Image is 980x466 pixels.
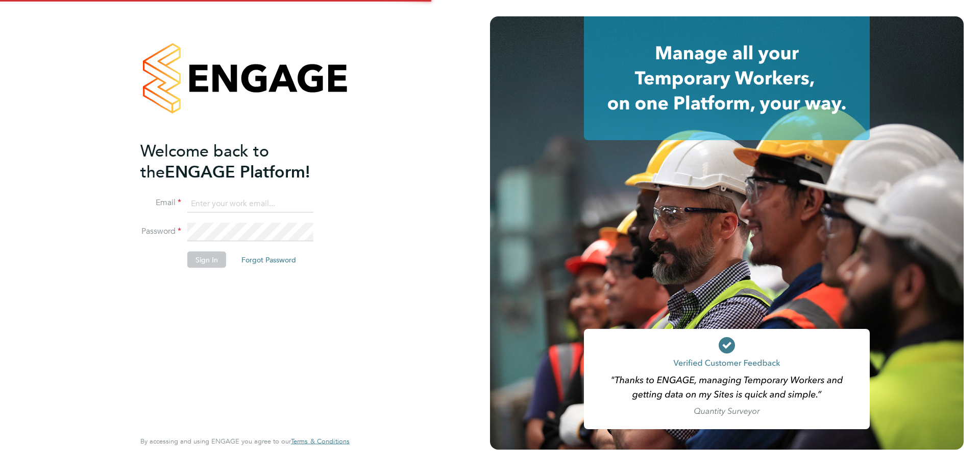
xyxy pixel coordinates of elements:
button: Sign In [187,251,226,268]
label: Password [140,226,181,237]
button: Forgot Password [233,251,304,268]
span: Welcome back to the [140,141,269,182]
input: Enter your work email... [187,194,313,213]
a: Terms & Conditions [291,437,350,446]
span: By accessing and using ENGAGE you agree to our [140,437,350,446]
label: Email [140,197,181,208]
h2: ENGAGE Platform! [140,140,339,182]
